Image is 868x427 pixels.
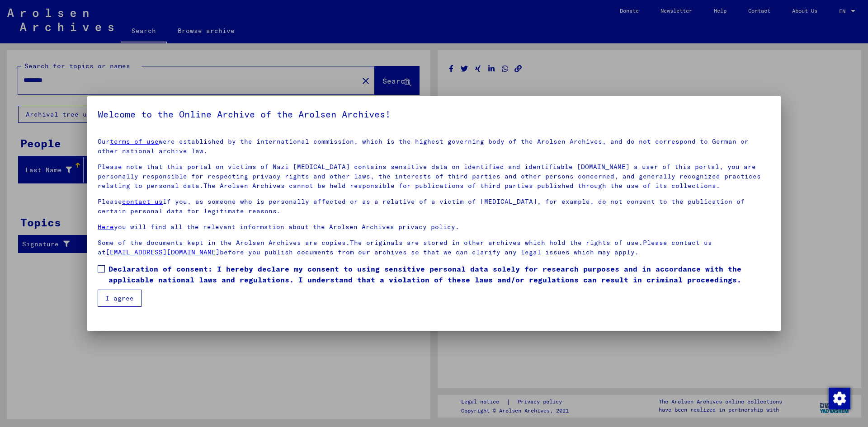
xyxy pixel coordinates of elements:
p: Please note that this portal on victims of Nazi [MEDICAL_DATA] contains sensitive data on identif... [98,162,770,191]
a: Here [98,223,114,231]
p: Please if you, as someone who is personally affected or as a relative of a victim of [MEDICAL_DAT... [98,197,770,216]
p: you will find all the relevant information about the Arolsen Archives privacy policy. [98,222,770,232]
p: Some of the documents kept in the Arolsen Archives are copies.The originals are stored in other a... [98,238,770,257]
a: [EMAIL_ADDRESS][DOMAIN_NAME] [106,248,220,256]
div: Change consent [828,387,850,409]
a: terms of use [110,137,159,145]
p: Our were established by the international commission, which is the highest governing body of the ... [98,137,770,156]
a: contact us [122,197,163,206]
span: Declaration of consent: I hereby declare my consent to using sensitive personal data solely for r... [108,263,770,285]
img: Change consent [829,388,850,409]
h5: Welcome to the Online Archive of the Arolsen Archives! [98,107,770,122]
button: I agree [98,290,142,307]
